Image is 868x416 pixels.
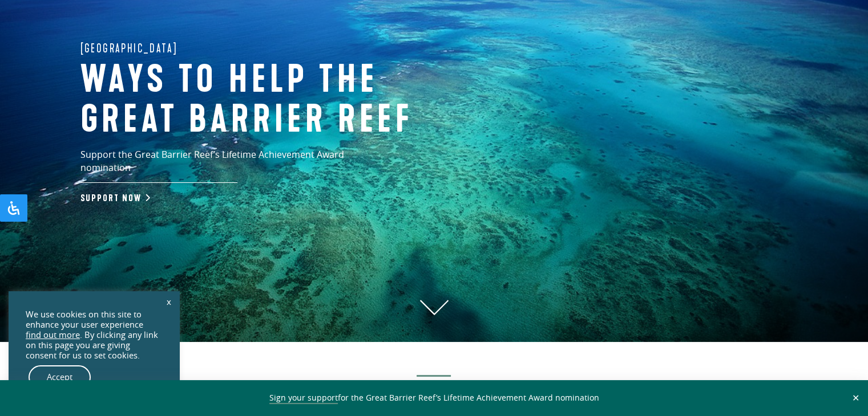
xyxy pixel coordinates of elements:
h1: Ways to help the great barrier reef [80,60,457,140]
a: x [161,289,177,314]
p: Support the Great Barrier Reef’s Lifetime Achievement Award nomination [80,148,394,183]
a: find out more [26,330,80,340]
button: Close [849,393,862,403]
span: for the Great Barrier Reef’s Lifetime Achievement Award nomination [269,392,599,404]
div: We use cookies on this site to enhance your user experience . By clicking any link on this page y... [26,309,163,361]
span: [GEOGRAPHIC_DATA] [80,39,178,58]
a: Support Now [80,193,148,204]
a: Sign your support [269,392,338,404]
svg: Open Accessibility Panel [7,201,21,215]
a: Accept [29,365,91,389]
